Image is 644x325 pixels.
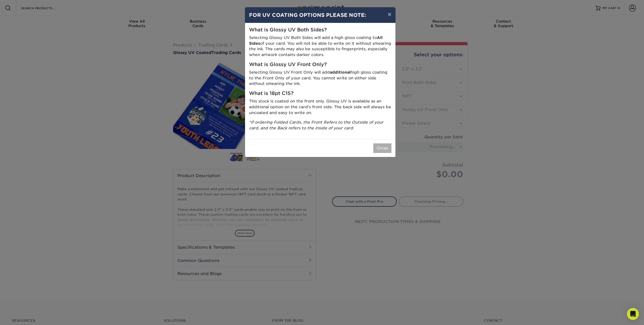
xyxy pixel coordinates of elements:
[330,70,351,75] strong: additional
[249,70,391,87] p: Selecting Glossy UV Front Only will add high gloss coating to the Front Only of your card. You ca...
[373,143,391,153] button: Close
[249,35,383,46] strong: All Sides
[249,62,391,68] h5: What is Glossy UV Front Only?
[627,308,639,320] div: Open Intercom Messenger
[249,35,391,58] p: Selecting Glossy UV Both Sides will add a high gloss coating to of your card. You will not be abl...
[249,91,391,96] h5: What is 18pt C1S?
[249,11,391,19] h4: FOR UV COATING OPTIONS PLEASE NOTE:
[249,27,391,33] h5: What is Glossy UV Both Sides?
[384,7,395,21] button: ×
[249,98,391,116] p: This stock is coated on the front only. Glossy UV is available as an additional option on the car...
[249,120,383,130] i: *If ordering Folded Cards, the Front Refers to the Outside of your card, and the Back refers to t...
